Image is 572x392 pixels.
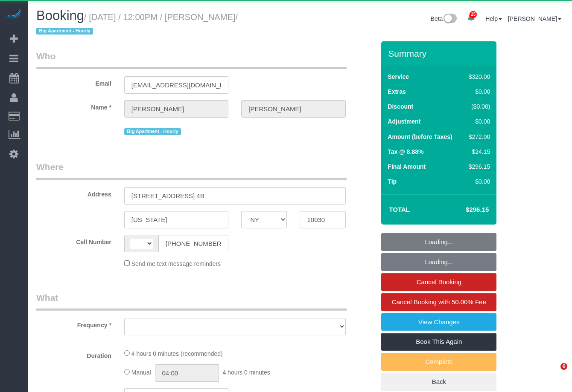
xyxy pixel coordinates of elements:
[388,117,420,126] label: Adjustment
[388,87,406,96] label: Extras
[388,72,409,81] label: Service
[388,102,413,111] label: Discount
[508,15,561,22] a: [PERSON_NAME]
[465,162,490,171] div: $296.15
[465,177,490,186] div: $0.00
[124,76,228,94] input: Email
[5,9,22,20] img: Automaid Logo
[465,72,490,81] div: $320.00
[158,235,228,252] input: Cell Number
[124,100,228,118] input: First Name
[131,350,223,357] span: 4 hours 0 minutes (recommended)
[30,100,118,112] label: Name *
[443,14,457,25] img: New interface
[241,100,345,118] input: Last Name
[30,187,118,199] label: Address
[30,318,118,329] label: Frequency *
[388,147,423,156] label: Tax @ 8.88%
[36,8,84,23] span: Booking
[560,363,567,370] span: 6
[124,211,228,228] input: City
[440,206,489,213] h4: $296.15
[465,87,490,96] div: $0.00
[36,50,347,69] legend: Who
[431,15,457,22] a: Beta
[124,128,181,135] span: Big Apartment - Hourly
[300,211,345,228] input: Zip Code
[465,147,490,156] div: $24.15
[131,260,221,267] span: Send me text message reminders
[131,369,151,376] span: Manual
[36,291,347,311] legend: What
[36,161,347,180] legend: Where
[388,177,397,186] label: Tip
[388,162,426,171] label: Final Amount
[36,28,93,35] span: Big Apartment - Hourly
[30,76,118,88] label: Email
[389,206,410,213] strong: Total
[222,369,270,376] span: 4 hours 0 minutes
[30,235,118,246] label: Cell Number
[543,363,563,383] iframe: Intercom live chat
[30,349,118,360] label: Duration
[381,373,496,391] a: Back
[388,49,492,58] h3: Summary
[465,117,490,126] div: $0.00
[465,133,490,141] div: $272.00
[392,298,486,306] span: Cancel Booking with 50.00% Fee
[381,333,496,351] a: Book This Again
[485,15,502,22] a: Help
[381,293,496,311] a: Cancel Booking with 50.00% Fee
[388,133,452,141] label: Amount (before Taxes)
[381,313,496,331] a: View Changes
[465,102,490,111] div: ($0.00)
[36,12,238,36] small: / [DATE] / 12:00PM / [PERSON_NAME]
[381,273,496,291] a: Cancel Booking
[463,9,479,27] a: 25
[470,11,477,18] span: 25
